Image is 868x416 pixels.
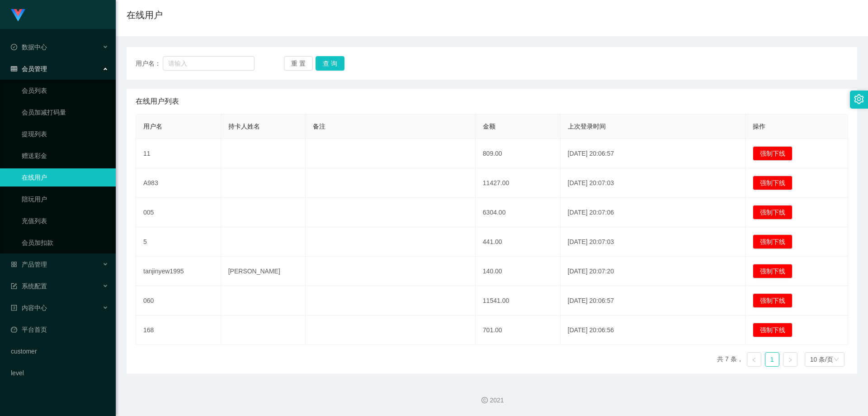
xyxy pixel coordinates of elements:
[561,257,746,286] td: [DATE] 20:07:20
[11,65,47,72] span: 会员管理
[747,352,761,367] li: 上一页
[783,352,797,367] li: 下一页
[753,205,793,220] button: 强制下线
[476,198,561,227] td: 6304.00
[568,123,606,130] span: 上次登录时间
[228,123,260,130] span: 持卡人姓名
[753,264,793,278] button: 强制下线
[22,212,108,230] a: 充值列表
[765,353,779,366] a: 1
[717,352,743,367] li: 共 7 条，
[11,9,25,22] img: logo.9652507e.png
[753,176,793,190] button: 强制下线
[854,94,864,104] i: 图标: setting
[11,342,108,360] a: customer
[483,123,495,130] span: 金额
[476,227,561,257] td: 441.00
[561,227,746,257] td: [DATE] 20:07:03
[561,316,746,345] td: [DATE] 20:06:56
[136,168,221,198] td: A983
[11,364,108,382] a: level
[136,227,221,257] td: 5
[753,323,793,337] button: 强制下线
[22,234,108,252] a: 会员加扣款
[11,261,47,268] span: 产品管理
[788,357,793,363] i: 图标: right
[221,257,306,286] td: [PERSON_NAME]
[284,56,313,71] button: 重 置
[22,147,108,165] a: 赠送彩金
[11,304,47,311] span: 内容中心
[22,168,108,186] a: 在线用户
[751,357,757,363] i: 图标: left
[834,357,839,363] i: 图标: down
[316,56,344,71] button: 查 询
[753,146,793,161] button: 强制下线
[22,125,108,143] a: 提现列表
[476,257,561,286] td: 140.00
[123,396,861,405] div: 2021
[136,96,179,107] span: 在线用户列表
[753,293,793,308] button: 强制下线
[11,261,17,268] i: 图标: appstore-o
[11,320,108,339] a: 图标: dashboard平台首页
[22,103,108,121] a: 会员加减打码量
[136,59,163,68] span: 用户名：
[136,198,221,227] td: 005
[11,66,17,72] i: 图标: table
[476,316,561,345] td: 701.00
[11,283,17,289] i: 图标: form
[561,168,746,198] td: [DATE] 20:07:03
[476,168,561,198] td: 11427.00
[810,353,833,366] div: 10 条/页
[476,139,561,168] td: 809.00
[561,198,746,227] td: [DATE] 20:07:06
[136,316,221,345] td: 168
[765,352,779,367] li: 1
[11,44,17,50] i: 图标: check-circle-o
[11,43,47,51] span: 数据中心
[127,8,163,22] h1: 在线用户
[561,139,746,168] td: [DATE] 20:06:57
[753,234,793,249] button: 强制下线
[136,139,221,168] td: 11
[11,305,17,311] i: 图标: profile
[481,397,488,403] i: 图标: copyright
[163,56,255,71] input: 请输入
[476,286,561,316] td: 11541.00
[22,190,108,208] a: 陪玩用户
[136,257,221,286] td: tanjinyew1995
[561,286,746,316] td: [DATE] 20:06:57
[753,123,765,130] span: 操作
[143,123,162,130] span: 用户名
[11,282,47,290] span: 系统配置
[136,286,221,316] td: 060
[313,123,325,130] span: 备注
[22,81,108,100] a: 会员列表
